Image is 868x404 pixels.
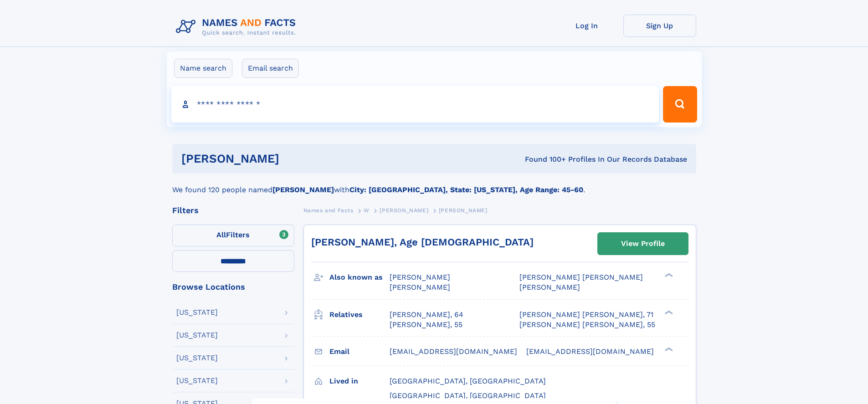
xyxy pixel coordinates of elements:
a: Sign Up [623,15,696,37]
input: search input [171,86,659,123]
div: We found 120 people named with . [172,174,696,195]
a: Names and Facts [303,205,354,216]
span: [PERSON_NAME] [PERSON_NAME] [519,273,643,281]
span: [PERSON_NAME] [519,283,580,291]
h3: Also known as [329,270,390,285]
button: Search Button [663,86,697,123]
span: [GEOGRAPHIC_DATA], [GEOGRAPHIC_DATA] [390,391,546,400]
span: [PERSON_NAME] [439,207,488,214]
label: Name search [174,59,232,78]
span: [GEOGRAPHIC_DATA], [GEOGRAPHIC_DATA] [390,377,546,385]
b: City: [GEOGRAPHIC_DATA], State: [US_STATE], Age Range: 45-60 [349,185,583,194]
a: [PERSON_NAME], Age [DEMOGRAPHIC_DATA] [311,236,534,248]
span: [PERSON_NAME] [380,207,428,214]
div: [US_STATE] [176,309,218,316]
label: Filters [172,225,294,246]
h3: Email [329,344,390,359]
a: [PERSON_NAME], 55 [390,320,462,330]
div: ❯ [663,309,673,315]
a: [PERSON_NAME] [380,205,428,216]
div: Filters [172,206,294,215]
span: [PERSON_NAME] [390,273,450,281]
h3: Relatives [329,307,390,322]
span: [EMAIL_ADDRESS][DOMAIN_NAME] [526,347,654,356]
a: Log In [550,15,623,37]
div: [US_STATE] [176,377,218,384]
span: [PERSON_NAME] [390,283,450,291]
span: W [364,207,370,214]
label: Email search [242,59,299,78]
img: Logo Names and Facts [172,15,303,39]
span: All [216,230,226,239]
div: [US_STATE] [176,354,218,362]
a: [PERSON_NAME] [PERSON_NAME], 71 [519,310,653,320]
div: ❯ [663,346,673,352]
h1: [PERSON_NAME] [181,153,402,164]
div: ❯ [663,272,673,278]
div: Found 100+ Profiles In Our Records Database [402,154,687,164]
div: View Profile [621,233,665,254]
h3: Lived in [329,373,390,389]
a: [PERSON_NAME], 64 [390,310,463,320]
span: [EMAIL_ADDRESS][DOMAIN_NAME] [390,347,517,356]
b: [PERSON_NAME] [272,185,334,194]
div: [US_STATE] [176,332,218,339]
a: [PERSON_NAME] [PERSON_NAME], 55 [519,320,655,330]
div: Browse Locations [172,283,294,291]
a: View Profile [598,233,688,255]
a: W [364,205,370,216]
